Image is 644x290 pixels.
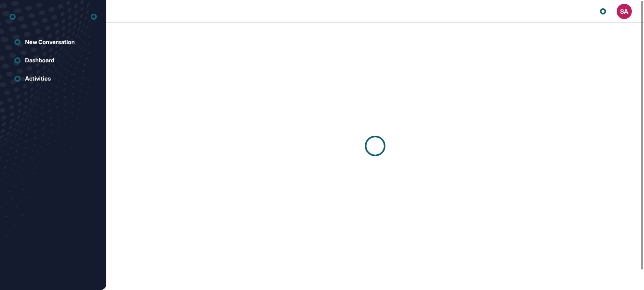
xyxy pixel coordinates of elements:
[9,71,97,86] a: Activities
[25,39,75,46] div: New Conversation
[25,57,54,64] div: Dashboard
[9,53,97,68] a: Dashboard
[9,35,97,50] a: New Conversation
[617,4,632,19] button: SA
[9,11,16,23] div: entrapeer-logo
[25,75,51,82] div: Activities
